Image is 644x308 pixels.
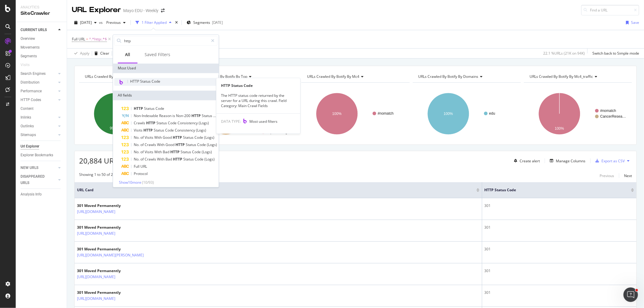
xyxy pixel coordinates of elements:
[99,20,104,25] span: vs
[72,18,99,27] button: [DATE]
[173,135,183,140] span: HTTP
[21,97,56,103] a: HTTP Codes
[80,51,89,56] div: Apply
[555,126,564,131] text: 100%
[175,128,196,133] span: Consistency
[332,112,342,116] text: 100%
[157,142,165,147] span: With
[631,20,639,25] div: Save
[134,157,140,162] span: No.
[485,203,634,208] div: 301
[145,135,154,140] span: Visits
[524,87,632,140] div: A chart.
[145,52,170,58] div: Saved Filters
[140,142,145,147] span: of
[89,35,107,43] span: ^.*http:.*$
[123,36,208,45] input: Search by field name
[154,135,163,140] span: With
[172,113,176,118] span: is
[600,172,614,179] button: Previous
[21,44,40,51] div: Movements
[600,109,616,113] text: #nomatch
[134,128,143,133] span: Visits
[133,18,174,27] button: 1 Filter Applied
[194,135,204,140] span: Code
[301,87,409,140] svg: A chart.
[140,135,145,140] span: of
[21,165,38,171] div: NEW URLS
[142,20,167,25] div: 1 Filter Applied
[173,157,183,162] span: HTTP
[21,27,56,33] a: CURRENT URLS
[170,149,181,154] span: HTTP
[221,119,241,124] span: DATA TYPE:
[21,106,62,112] a: Content
[413,87,521,140] div: A chart.
[80,20,92,25] span: 2025 Aug. 24th
[21,152,53,158] div: Explorer Bookmarks
[21,71,46,77] div: Search Engines
[193,20,210,25] span: Segments
[156,120,168,125] span: Status
[21,53,62,59] a: Segments
[134,142,140,147] span: No.
[110,126,120,130] text: 99.7%
[134,106,144,111] span: HTTP
[202,149,212,154] span: (Logs)
[21,191,62,198] a: Analysis Info
[154,149,163,154] span: With
[100,51,109,56] div: Clear
[161,8,165,13] div: arrow-right-arrow-left
[623,18,639,27] button: Save
[21,27,47,33] div: CURRENT URLS
[485,268,634,274] div: 301
[77,290,142,295] div: 301 Moved Permanently
[175,142,186,147] span: HTTP
[199,120,209,125] span: (Logs)
[72,49,89,58] button: Apply
[21,97,41,103] div: HTTP Codes
[21,106,34,112] div: Content
[134,135,140,140] span: No.
[140,157,145,162] span: of
[146,120,156,125] span: HTTP
[21,10,62,17] div: SiteCrawler
[444,112,453,116] text: 100%
[21,132,56,138] a: Sitemaps
[216,93,300,108] div: The HTTP status code returned by the server for a URL during this crawl. Field Category: Main Cra...
[92,49,109,58] button: Clear
[183,157,195,162] span: Status
[123,8,159,14] div: Mayo EDU - Weekly
[77,268,142,274] div: 301 Moved Permanently
[21,62,36,68] a: Visits
[77,246,170,252] div: 301 Moved Permanently
[168,120,178,125] span: Code
[77,230,115,237] a: [URL][DOMAIN_NAME]
[593,156,625,166] button: Export as CSV
[212,20,223,25] div: [DATE]
[119,180,141,185] span: Show 10 more
[77,225,142,230] div: 301 Moved Permanently
[21,173,56,186] a: DISAPPEARED URLS
[21,79,40,86] div: Distribution
[77,203,142,208] div: 301 Moved Permanently
[600,114,626,119] text: CancerResea…
[77,252,144,258] a: [URL][DOMAIN_NAME][PERSON_NAME]
[191,113,202,118] span: HTTP
[154,128,165,133] span: Status
[197,142,207,147] span: Code
[556,158,585,164] div: Manage Columns
[581,5,639,15] input: Find a URL
[144,106,155,111] span: Status
[72,5,121,15] div: URL Explorer
[85,74,146,79] span: URLs Crawled By Botify By pagetype
[192,149,202,154] span: Code
[186,142,197,147] span: Status
[21,71,56,77] a: Search Engines
[250,119,278,124] span: Most used filters
[485,290,634,295] div: 301
[145,149,154,154] span: Visits
[592,51,639,56] div: Switch back to Simple mode
[77,296,115,302] a: [URL][DOMAIN_NAME]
